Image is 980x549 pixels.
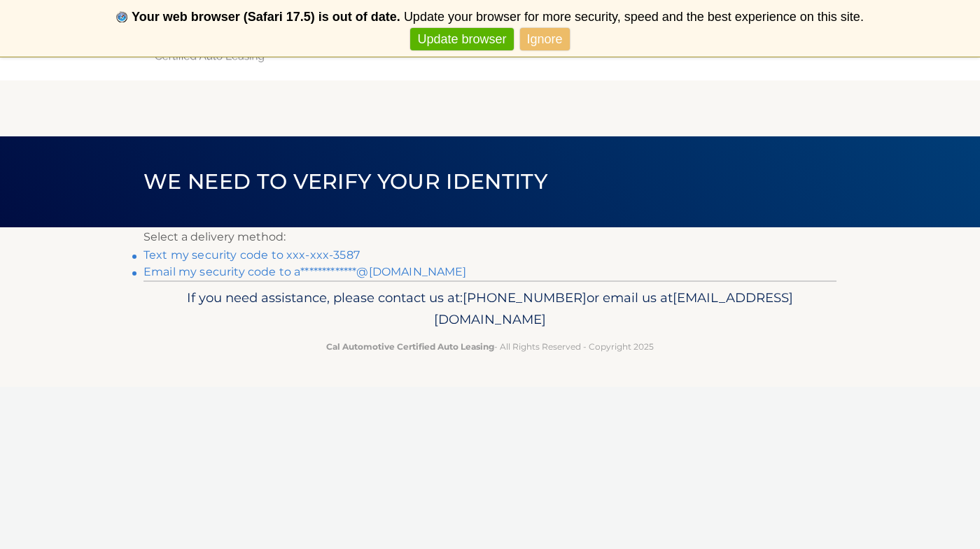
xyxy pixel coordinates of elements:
[410,28,513,51] a: Update browser
[326,341,494,352] strong: Cal Automotive Certified Auto Leasing
[143,248,360,262] a: Text my security code to xxx-xxx-3587
[143,169,547,194] span: We need to verify your identity
[153,339,827,354] p: - All Rights Reserved - Copyright 2025
[132,10,400,24] b: Your web browser (Safari 17.5) is out of date.
[143,227,836,247] p: Select a delivery method:
[520,28,570,51] a: Ignore
[153,287,827,331] p: If you need assistance, please contact us at: or email us at
[463,290,587,306] span: [PHONE_NUMBER]
[404,10,864,24] span: Update your browser for more security, speed and the best experience on this site.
